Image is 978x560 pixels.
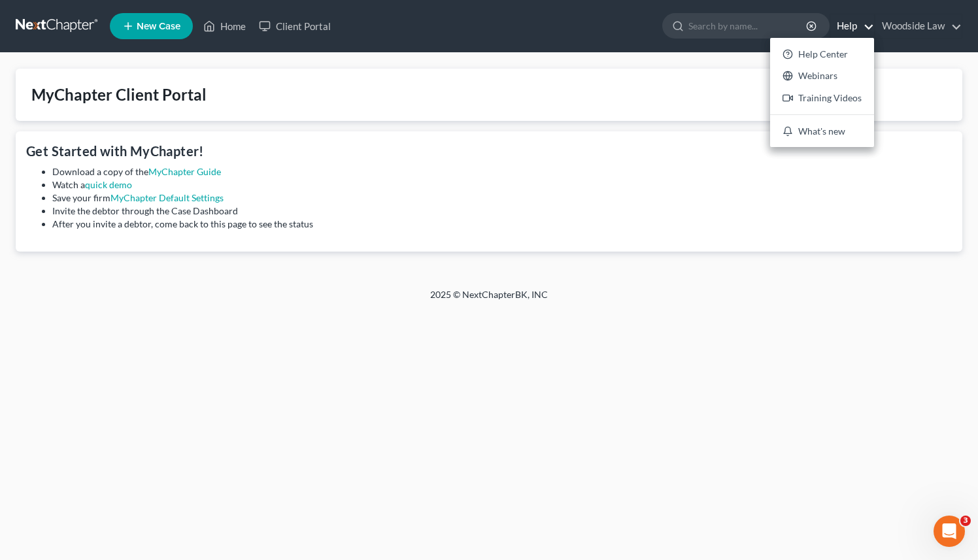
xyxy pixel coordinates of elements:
a: Woodside Law [875,14,962,38]
input: Search by name... [688,14,808,38]
span: 3 [960,516,971,526]
div: 2025 © NextChapterBK, INC [116,288,862,312]
li: Save your firm [52,191,952,205]
a: MyChapter Guide [148,166,221,177]
div: MyChapter Client Portal [31,84,207,105]
a: Help [830,14,874,38]
a: Home [197,14,252,38]
li: After you invite a debtor, come back to this page to see the status [52,218,952,231]
li: Invite the debtor through the Case Dashboard [52,205,952,218]
li: Download a copy of the [52,165,952,178]
span: New Case [137,22,180,31]
a: Client Portal [252,14,337,38]
a: What's new [770,120,874,142]
a: Webinars [770,65,874,88]
h4: Get Started with MyChapter! [26,142,952,160]
a: quick demo [85,179,132,190]
a: MyChapter Default Settings [110,192,224,203]
div: Help [770,38,874,147]
a: Training Videos [770,87,874,109]
li: Watch a [52,178,952,191]
iframe: Intercom live chat [934,516,965,547]
a: Help Center [770,43,874,65]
